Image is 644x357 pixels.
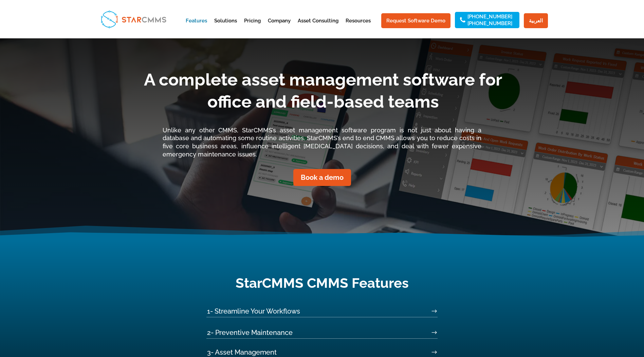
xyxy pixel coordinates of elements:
a: العربية [524,13,548,28]
a: Features [186,18,207,35]
p: Unlike any other CMMS, StarCMMS’s asset management software program is not just about having a da... [163,126,482,158]
a: Company [268,18,291,35]
img: StarCMMS [98,7,169,31]
a: [PHONE_NUMBER] [467,14,512,19]
a: Solutions [214,18,237,35]
a: 1- Streamline Your Workflows [207,303,438,317]
a: Pricing [244,18,261,35]
a: Resources [346,18,371,35]
a: Request Software Demo [381,13,450,28]
a: Asset Consulting [298,18,338,35]
a: [PHONE_NUMBER] [467,21,512,26]
h1: A complete asset management software for office and field-based teams [141,69,505,116]
h2: StarCMMS CMMS Features [139,276,505,293]
a: Book a demo [293,169,351,186]
iframe: Chat Widget [531,284,644,357]
a: 2- Preventive Maintenance [207,325,438,338]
